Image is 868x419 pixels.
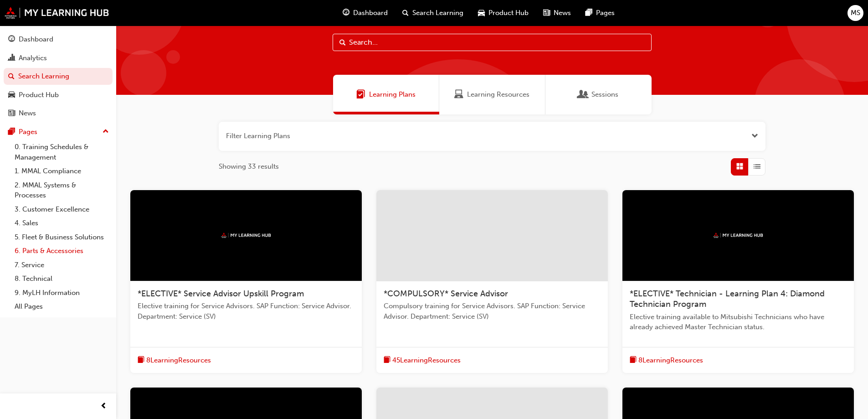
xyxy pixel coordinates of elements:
span: Compulsory training for Service Advisors. SAP Function: Service Advisor. Department: Service (SV) [384,301,601,321]
button: MS [847,5,863,21]
span: car-icon [478,7,485,19]
a: guage-iconDashboard [335,4,395,22]
a: 3. Customer Excellence [11,202,113,217]
button: book-icon8LearningResources [630,355,703,366]
button: DashboardAnalyticsSearch LearningProduct HubNews [4,29,113,124]
div: Dashboard [19,34,53,45]
span: Learning Resources [467,89,529,100]
span: Learning Resources [454,89,463,100]
span: book-icon [138,355,144,366]
span: book-icon [630,355,637,366]
img: mmal [5,7,109,19]
a: Analytics [4,50,113,67]
span: 8 Learning Resources [638,355,703,366]
a: 5. Fleet & Business Solutions [11,230,113,244]
span: Elective training available to Mitsubishi Technicians who have already achieved Master Technician... [630,312,847,332]
button: Pages [4,124,113,140]
span: Pages [596,8,615,18]
span: news-icon [543,7,550,19]
a: *COMPULSORY* Service AdvisorCompulsory training for Service Advisors. SAP Function: Service Advis... [376,190,608,373]
span: Sessions [579,89,588,100]
span: Dashboard [353,8,388,18]
span: book-icon [384,355,390,366]
a: Product Hub [4,87,113,103]
span: *ELECTIVE* Service Advisor Upskill Program [138,289,304,299]
div: News [19,108,36,119]
span: Elective training for Service Advisors. SAP Function: Service Advisor. Department: Service (SV) [138,301,354,321]
span: search-icon [8,72,15,81]
span: guage-icon [343,7,349,19]
a: pages-iconPages [578,4,622,22]
span: *COMPULSORY* Service Advisor [384,289,508,299]
span: List [754,161,760,172]
span: up-icon [103,126,109,138]
a: news-iconNews [536,4,578,22]
span: *ELECTIVE* Technician - Learning Plan 4: Diamond Technician Program [630,289,825,310]
div: Product Hub [19,90,59,100]
div: Pages [19,127,37,137]
a: SessionsSessions [545,75,652,114]
span: MS [851,8,860,18]
span: Learning Plans [356,89,365,100]
span: pages-icon [8,128,15,136]
span: Showing 33 results [219,161,279,172]
button: book-icon8LearningResources [138,355,211,366]
a: 0. Training Schedules & Management [11,140,113,164]
span: prev-icon [100,401,107,412]
a: All Pages [11,300,113,314]
span: Sessions [591,89,618,100]
input: Search... [333,34,652,51]
a: mmal*ELECTIVE* Service Advisor Upskill ProgramElective training for Service Advisors. SAP Functio... [130,190,362,373]
a: News [4,105,113,122]
a: 1. MMAL Compliance [11,164,113,178]
a: Search Learning [4,68,113,85]
span: 45 Learning Resources [392,355,461,366]
a: Learning PlansLearning Plans [333,75,439,114]
span: Grid [736,161,743,172]
span: guage-icon [8,36,15,44]
a: Learning ResourcesLearning Resources [439,75,545,114]
button: Open the filter [751,131,758,141]
a: search-iconSearch Learning [395,4,471,22]
span: 8 Learning Resources [146,355,211,366]
a: mmal*ELECTIVE* Technician - Learning Plan 4: Diamond Technician ProgramElective training availabl... [622,190,854,373]
div: Analytics [19,53,47,63]
a: 6. Parts & Accessories [11,244,113,258]
span: Product Hub [488,8,529,18]
span: Learning Plans [369,89,416,100]
span: Search Learning [412,8,463,18]
a: 2. MMAL Systems & Processes [11,178,113,202]
img: mmal [221,233,271,238]
span: news-icon [8,109,15,118]
span: Search [339,37,346,48]
img: mmal [713,233,763,238]
a: 9. MyLH Information [11,286,113,300]
span: pages-icon [586,7,592,19]
span: News [554,8,571,18]
button: book-icon45LearningResources [384,355,461,366]
span: car-icon [8,91,15,99]
span: chart-icon [8,54,15,62]
a: Dashboard [4,31,113,48]
a: 8. Technical [11,272,113,286]
a: 4. Sales [11,216,113,230]
a: car-iconProduct Hub [471,4,536,22]
a: 7. Service [11,258,113,272]
span: search-icon [402,7,409,19]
